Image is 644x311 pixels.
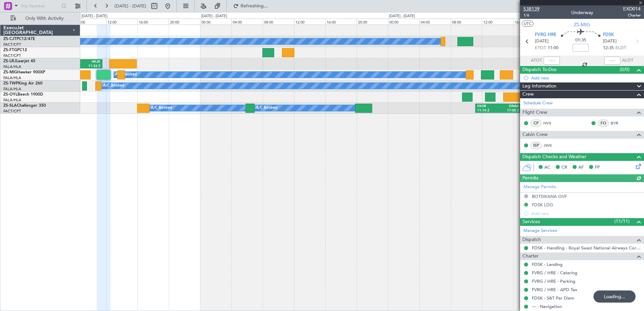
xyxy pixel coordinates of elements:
span: ZS-FTG [3,48,17,52]
a: ZS-OYLBeech 1900D [3,93,43,97]
span: 01:35 [575,37,586,44]
a: FACT/CPT [3,42,21,47]
a: FDSK - S&T Per Diem [532,295,574,301]
span: Dispatch Checks and Weather [522,153,586,161]
a: Manage Services [523,228,557,234]
span: ELDT [615,45,626,51]
a: HVS [543,120,558,126]
div: 12:00 [294,19,325,25]
span: [DATE] [535,38,549,45]
span: ZS-MIG [3,70,17,74]
a: FALA/HLA [3,98,21,103]
span: ZS-SLA [3,104,17,108]
div: 16:00 [325,19,357,25]
span: Leg Information [522,82,556,90]
div: 17:00 Z [498,108,519,113]
a: FVRG / HRE - Parking [532,278,575,284]
span: Refreshing... [240,4,268,8]
div: 00:00 [200,19,231,25]
span: Crew [522,91,534,98]
span: Dispatch To-Dos [522,66,556,74]
a: FALA/HLA [3,64,21,69]
span: FP [595,164,600,171]
span: ZS-OYL [3,93,18,97]
a: FALA/HLA [3,75,21,80]
a: FACT/CPT [3,53,21,58]
a: ZS-CJTPC12/47E [3,37,35,41]
div: 12:00 [482,19,513,25]
span: AF [578,164,584,171]
div: A/C Booked [256,103,277,113]
span: Charter [522,252,539,260]
div: 20:00 [169,19,200,25]
div: FO [598,119,609,127]
div: A/C Booked [116,70,137,80]
a: FVRG / HRE - APD Tax [532,287,577,292]
div: 11:10 Z [477,108,498,113]
span: [DATE] - [DATE] [115,3,146,9]
span: ATOT [531,57,542,64]
div: 08:00 [451,19,482,25]
span: Services [522,218,540,226]
span: (0/0) [620,66,630,73]
div: [DATE] - [DATE] [82,13,107,19]
a: FACT/CPT [3,109,21,114]
div: ISP [530,142,542,149]
div: 16:00 [513,19,545,25]
div: [DATE] - [DATE] [201,13,227,19]
span: [DATE] [603,38,617,45]
a: ZS-SLAChallenger 350 [3,104,46,108]
span: Cabin Crew [522,131,548,139]
span: Dispatch [522,236,541,244]
span: 11:00 [548,45,558,51]
div: HKJK [83,60,100,64]
span: Flight Crew [522,109,547,116]
input: Trip Number [21,1,59,11]
div: 00:00 [388,19,419,25]
span: 12:35 [603,45,614,51]
span: AC [544,164,550,171]
div: FAOR [477,104,498,109]
span: ETOT [535,45,546,51]
span: ALDT [622,57,633,64]
div: 04:00 [231,19,263,25]
div: A/C Booked [151,103,172,113]
a: JWK [543,142,558,148]
div: 12:00 [106,19,137,25]
button: Refreshing... [230,1,270,11]
span: 1/6 [523,12,540,18]
div: CP [530,119,542,127]
a: FALA/HLA [3,87,21,92]
a: --- - Navigation [532,304,562,309]
span: ZS-LRJ [3,59,16,63]
a: Schedule Crew [523,100,553,107]
div: 04:00 [419,19,451,25]
span: Charter [623,12,641,18]
a: FVRG / HRE - Catering [532,270,577,276]
a: ZS-LRJLearjet 45 [3,59,35,63]
a: FDSK - Handling - Royal Swazi National Airways Corporation [532,245,641,251]
span: Only With Activity [18,16,71,21]
div: A/C Booked [103,81,124,91]
span: (11/11) [614,218,630,225]
div: 08:00 [75,19,106,25]
span: EXD014 [623,5,641,12]
span: FVRG HRE [535,32,556,38]
span: ZS-CJT [3,37,17,41]
span: ZS-TWP [3,81,18,85]
a: ZS-TWPKing Air 260 [3,81,42,85]
button: Only With Activity [7,13,73,24]
div: 11:33 Z [83,64,100,69]
div: 20:00 [357,19,388,25]
div: Loading... [593,290,636,303]
span: FDSK [603,32,614,38]
div: [DATE] - [DATE] [389,13,415,19]
span: ZS-MIG [574,21,590,28]
span: 538139 [523,5,540,12]
span: CR [561,164,567,171]
a: BYR [611,120,626,126]
a: FDSK - Landing [532,262,562,267]
a: ZS-FTGPC12 [3,48,27,52]
div: 08:00 [263,19,294,25]
div: Add new [531,75,641,81]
